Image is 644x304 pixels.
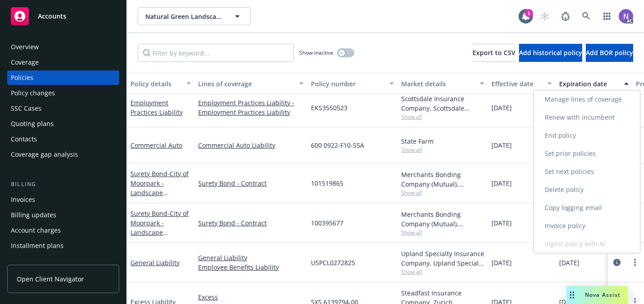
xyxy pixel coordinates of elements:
a: Employment Practices Liability - Employment Practices Liability [198,98,304,117]
a: Set next policies [534,163,640,181]
span: [DATE] [491,140,512,150]
div: Installment plans [11,239,64,253]
a: Delete policy [534,181,640,199]
a: Employee Benefits Liability [198,262,304,272]
div: Policy changes [11,86,55,100]
div: Coverage gap analysis [11,147,78,162]
div: Policies [11,70,33,85]
span: Show all [401,189,484,196]
a: Account charges [7,223,119,238]
a: Surety Bond [130,169,189,225]
a: SSC Cases [7,101,119,116]
div: Expiration date [559,79,619,89]
button: Policy number [307,73,398,94]
span: Show all [401,146,484,154]
a: Report a Bug [556,7,575,25]
a: Contacts [7,132,119,146]
a: Overview [7,40,119,54]
button: Natural Green Landscape Inc. [138,7,250,25]
a: Coverage gap analysis [7,147,119,162]
a: Switch app [598,7,616,25]
a: Set prior policies [534,145,640,163]
a: Invoices [7,192,119,207]
a: Surety Bond - Contract [198,178,304,188]
a: Coverage [7,55,119,70]
a: Renew with incumbent [534,108,640,126]
span: [DATE] [559,258,579,267]
span: Add historical policy [519,48,582,57]
div: Effective date [491,79,542,89]
button: Add historical policy [519,44,582,62]
a: Policy changes [7,86,119,100]
div: Scottsdale Insurance Company, Scottsdale Insurance Company (Nationwide), RT Specialty Insurance S... [401,94,484,113]
div: Policy details [130,79,181,89]
button: Export to CSV [473,44,515,62]
a: Search [577,7,595,25]
a: General Liability [130,258,180,267]
span: Show all [401,268,484,276]
a: Surety Bond [130,209,189,275]
div: Market details [401,79,474,89]
a: End policy [534,126,640,145]
div: Policy number [311,79,384,89]
a: Billing updates [7,208,119,222]
div: Upland Specialty Insurance Company, Upland Specialty Insurance Company, Amwins [401,249,484,268]
a: circleInformation [612,257,622,268]
a: Installment plans [7,239,119,253]
div: Drag to move [566,286,578,304]
a: Employment Practices Liability [130,98,183,117]
a: Commercial Auto [130,141,182,150]
div: Account charges [11,223,61,238]
button: Add BOR policy [586,44,633,62]
span: Show all [401,113,484,121]
button: Effective date [488,73,556,94]
a: Quoting plans [7,117,119,131]
span: Export to CSV [473,48,515,57]
span: Nova Assist [585,291,621,299]
button: Market details [398,73,488,94]
a: Start snowing [536,7,554,25]
a: Surety Bond - Contract [198,218,304,228]
button: Lines of coverage [195,73,307,94]
div: Billing updates [11,208,56,222]
button: Expiration date [556,73,632,94]
span: Show all [401,229,484,236]
span: Show inactive [299,49,334,56]
button: Nova Assist [566,286,628,304]
div: 1 [525,9,533,17]
span: [DATE] [491,218,512,228]
span: Accounts [38,13,66,20]
span: Natural Green Landscape Inc. [145,12,223,21]
span: [DATE] [491,178,512,188]
span: Add BOR policy [586,48,633,57]
div: Merchants Bonding Company (Mutual), Merchants Bonding Company [401,170,484,189]
div: State Farm [401,136,484,146]
div: SSC Cases [11,101,42,116]
span: USPCL0272825 [311,258,355,267]
a: Invoice policy [534,217,640,235]
a: more [630,257,640,268]
div: Lines of coverage [198,79,294,89]
span: [DATE] [491,258,512,267]
span: 100395677 [311,218,343,228]
div: Overview [11,40,39,54]
div: Invoices [11,192,35,207]
a: Copy logging email [534,199,640,217]
button: Policy details [127,73,195,94]
a: Policies [7,70,119,85]
span: 600 0922-F10-55A [311,140,364,150]
span: [DATE] [491,103,512,112]
span: 101519865 [311,178,343,188]
a: Manage lines of coverage [534,90,640,108]
a: Accounts [7,4,119,29]
a: Excess [198,292,304,302]
div: Merchants Bonding Company (Mutual), Merchants Bonding Company [401,210,484,229]
span: Open Client Navigator [17,274,84,284]
div: Quoting plans [11,117,54,131]
a: Commercial Auto Liability [198,140,304,150]
input: Filter by keyword... [138,44,294,62]
a: General Liability [198,253,304,262]
div: Billing [7,180,119,189]
span: EKS3550523 [311,103,347,112]
div: Contacts [11,132,37,146]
